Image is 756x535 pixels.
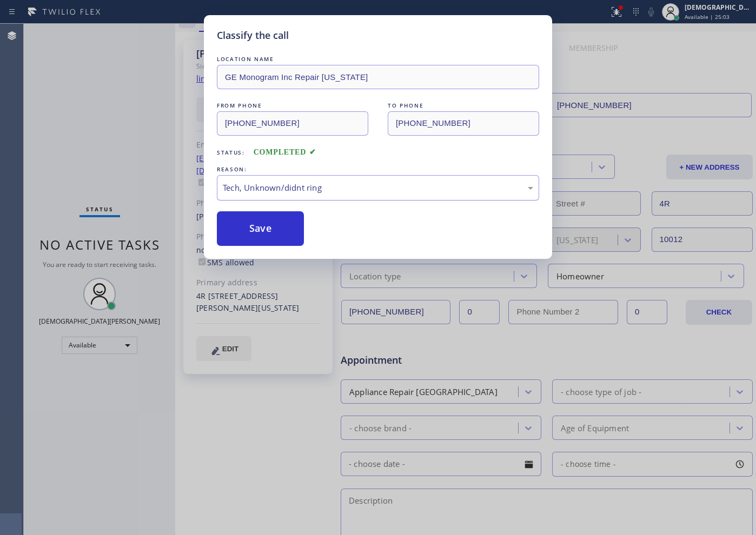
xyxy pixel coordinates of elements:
div: TO PHONE [388,100,539,111]
div: Tech, Unknown/didnt ring [223,182,533,194]
span: Status: [217,149,245,156]
div: LOCATION NAME [217,54,539,65]
h5: Classify the call [217,28,289,43]
div: FROM PHONE [217,100,368,111]
div: REASON: [217,164,539,175]
input: From phone [217,111,368,136]
button: Save [217,211,304,246]
span: COMPLETED [254,148,316,156]
input: To phone [388,111,539,136]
